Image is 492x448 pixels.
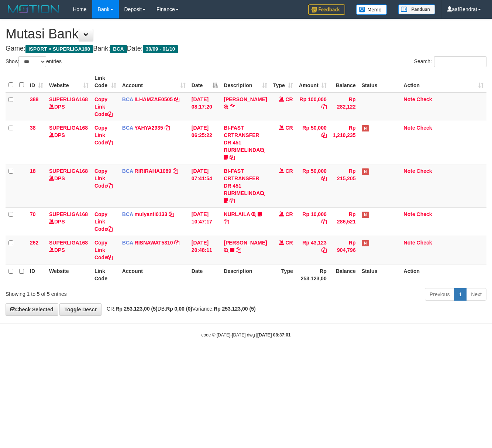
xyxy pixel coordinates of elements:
[296,207,330,236] td: Rp 10,000
[122,168,133,174] span: BCA
[135,240,173,246] a: RISNAWAT5310
[119,264,189,285] th: Account
[134,125,163,131] a: YAHYA2935
[330,164,359,207] td: Rp 215,205
[296,121,330,164] td: Rp 50,000
[404,96,415,102] a: Note
[110,45,127,53] span: BCA
[321,219,327,225] a: Copy Rp 10,000 to clipboard
[224,96,267,102] a: [PERSON_NAME]
[6,56,62,67] label: Show entries
[221,121,270,164] td: BI-FAST CRTRANSFER DR 451 RURIMELINDA
[116,306,158,312] strong: Rp 253.123,00 (5)
[173,168,178,174] a: Copy RIRIRAHA1089 to clipboard
[6,287,199,298] div: Showing 1 to 5 of 5 entries
[401,264,486,285] th: Action
[224,211,250,217] a: NURLAILA
[94,168,113,189] a: Copy Link Code
[362,125,369,131] span: Has Note
[466,288,486,301] a: Next
[92,264,119,285] th: Link Code
[49,96,88,102] a: SUPERLIGA168
[414,56,486,67] label: Search:
[30,168,36,174] span: 18
[122,125,133,131] span: BCA
[398,4,435,14] img: panduan.png
[189,121,221,164] td: [DATE] 06:25:22
[59,303,102,316] a: Toggle Descr
[46,92,92,121] td: DPS
[46,71,92,92] th: Website: activate to sort column ascending
[417,125,432,131] a: Check
[330,264,359,285] th: Balance
[30,240,38,246] span: 262
[25,45,93,53] span: ISPORT > SUPERLIGA168
[417,168,432,174] a: Check
[401,71,486,92] th: Action: activate to sort column ascending
[285,96,293,102] span: CR
[236,247,241,253] a: Copy YOSI EFENDI to clipboard
[230,154,235,160] a: Copy BI-FAST CRTRANSFER DR 451 RURIMELINDA to clipboard
[135,211,168,217] a: mulyanti0133
[27,71,46,92] th: ID: activate to sort column ascending
[270,264,296,285] th: Type
[296,71,330,92] th: Amount: activate to sort column ascending
[189,71,221,92] th: Date: activate to sort column descending
[189,164,221,207] td: [DATE] 07:41:54
[46,236,92,264] td: DPS
[285,240,293,246] span: CR
[434,56,486,67] input: Search:
[404,168,415,174] a: Note
[362,240,369,246] span: Has Note
[356,4,387,15] img: Button%20Memo.svg
[122,211,133,217] span: BCA
[135,96,173,102] a: ILHAMZAE0505
[202,332,291,338] small: code © [DATE]-[DATE] dwg |
[359,71,401,92] th: Status
[221,264,270,285] th: Description
[189,264,221,285] th: Date
[230,104,235,110] a: Copy NANA SUDIARNA to clipboard
[404,240,415,246] a: Note
[221,164,270,207] td: BI-FAST CRTRANSFER DR 451 RURIMELINDA
[6,303,58,316] a: Check Selected
[49,125,88,131] a: SUPERLIGA168
[425,288,454,301] a: Previous
[321,104,327,110] a: Copy Rp 100,000 to clipboard
[330,236,359,264] td: Rp 904,796
[296,92,330,121] td: Rp 100,000
[119,71,189,92] th: Account: activate to sort column ascending
[321,247,327,253] a: Copy Rp 43,123 to clipboard
[94,211,113,232] a: Copy Link Code
[174,96,179,102] a: Copy ILHAMZAE0505 to clipboard
[30,211,36,217] span: 70
[321,132,327,138] a: Copy Rp 50,000 to clipboard
[417,211,432,217] a: Check
[92,71,119,92] th: Link Code: activate to sort column ascending
[285,168,293,174] span: CR
[27,264,46,285] th: ID
[46,164,92,207] td: DPS
[285,211,293,217] span: CR
[169,211,174,217] a: Copy mulyanti0133 to clipboard
[165,125,170,131] a: Copy YAHYA2935 to clipboard
[362,212,369,218] span: Has Note
[189,207,221,236] td: [DATE] 10:47:17
[174,240,179,246] a: Copy RISNAWAT5310 to clipboard
[330,71,359,92] th: Balance
[166,306,192,312] strong: Rp 0,00 (0)
[103,306,256,312] span: CR: DB: Variance:
[49,211,88,217] a: SUPERLIGA168
[330,207,359,236] td: Rp 286,521
[296,236,330,264] td: Rp 43,123
[49,168,88,174] a: SUPERLIGA168
[189,236,221,264] td: [DATE] 20:48:11
[94,125,113,146] a: Copy Link Code
[285,125,293,131] span: CR
[404,211,415,217] a: Note
[46,207,92,236] td: DPS
[330,121,359,164] td: Rp 1,210,235
[189,92,221,121] td: [DATE] 08:17:20
[257,332,290,338] strong: [DATE] 08:37:01
[224,219,229,225] a: Copy NURLAILA to clipboard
